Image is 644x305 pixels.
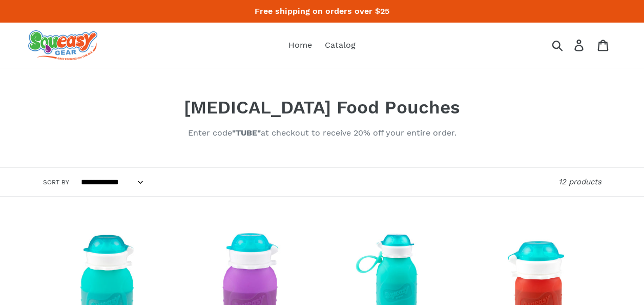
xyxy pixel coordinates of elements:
[232,128,261,138] strong: "TUBE"
[288,40,312,50] span: Home
[325,40,356,50] span: Catalog
[558,177,601,186] span: 12 products
[43,127,601,139] div: Enter code at checkout to receive 20% off your entire order.
[283,37,317,53] a: Home
[184,97,460,118] span: [MEDICAL_DATA] Food Pouches
[320,37,361,53] a: Catalog
[43,178,69,187] label: Sort by
[28,30,97,60] img: squeasy gear snacker portable food pouch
